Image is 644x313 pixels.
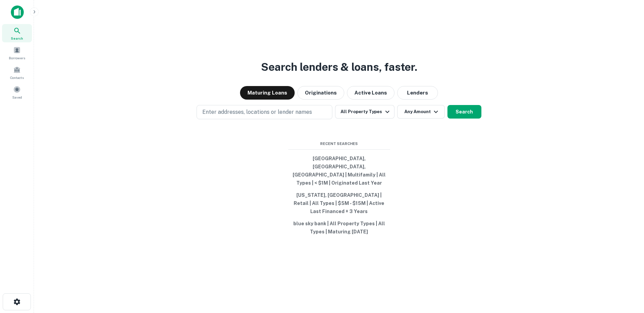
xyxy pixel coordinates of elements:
[197,105,332,119] button: Enter addresses, locations or lender names
[397,105,445,119] button: Any Amount
[2,83,32,101] a: Saved
[397,86,438,100] button: Lenders
[12,95,22,100] span: Saved
[11,5,24,19] img: capitalize-icon.png
[9,55,25,61] span: Borrowers
[288,217,390,238] button: blue sky bank | All Property Types | All Types | Maturing [DATE]
[297,86,344,100] button: Originations
[335,105,394,119] button: All Property Types
[288,141,390,147] span: Recent Searches
[347,86,394,100] button: Active Loans
[2,24,32,42] a: Search
[610,259,644,291] iframe: Chat Widget
[288,189,390,217] button: [US_STATE], [GEOGRAPHIC_DATA] | Retail | All Types | $5M - $15M | Active Last Financed + 3 Years
[11,36,23,41] span: Search
[288,152,390,189] button: [GEOGRAPHIC_DATA], [GEOGRAPHIC_DATA], [GEOGRAPHIC_DATA] | Multifamily | All Types | < $1M | Origi...
[10,75,24,80] span: Contacts
[240,86,295,100] button: Maturing Loans
[202,108,312,116] p: Enter addresses, locations or lender names
[2,44,32,62] a: Borrowers
[261,59,417,75] h3: Search lenders & loans, faster.
[447,105,481,119] button: Search
[2,63,32,82] a: Contacts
